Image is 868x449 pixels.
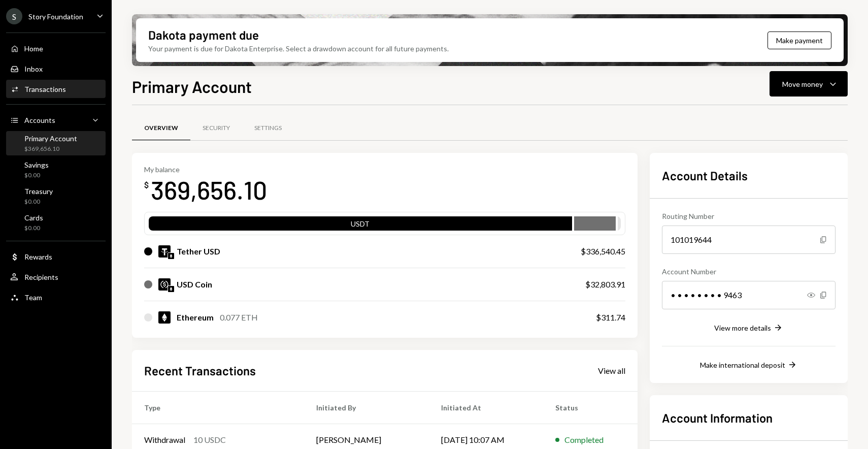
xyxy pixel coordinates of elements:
div: Cards [24,213,43,222]
div: Routing Number [662,211,836,221]
a: Rewards [6,247,106,266]
h2: Recent Transactions [144,362,256,379]
div: Settings [254,124,282,133]
div: Team [24,293,42,302]
img: ethereum-mainnet [168,286,174,292]
div: Transactions [24,85,66,93]
div: Primary Account [24,134,77,143]
a: Primary Account$369,656.10 [6,131,106,155]
h1: Primary Account [132,76,252,97]
button: Make payment [767,31,831,49]
div: Treasury [24,187,53,196]
a: View all [598,365,625,376]
h2: Account Information [662,409,836,426]
div: 369,656.10 [151,174,267,206]
a: Overview [132,115,190,141]
th: Status [543,391,638,424]
th: Type [132,391,304,424]
button: Make international deposit [700,360,797,371]
img: ETH [158,311,171,324]
div: Overview [144,124,178,133]
div: $311.74 [596,311,625,324]
a: Treasury$0.00 [6,184,106,208]
a: Security [190,115,242,141]
div: Recipients [24,273,58,281]
a: Home [6,39,106,57]
div: USDT [149,218,572,233]
div: $0.00 [24,224,43,233]
button: Move money [770,71,848,97]
th: Initiated By [304,391,429,424]
div: View all [598,366,625,376]
div: My balance [144,165,267,174]
a: Cards$0.00 [6,210,106,235]
a: Team [6,288,106,306]
div: Inbox [24,65,43,73]
div: Security [203,124,230,133]
div: Account Number [662,266,836,277]
div: • • • • • • • • 9463 [662,281,836,309]
a: Inbox [6,59,106,78]
div: $0.00 [24,198,53,206]
div: View more details [714,324,771,332]
div: Tether USD [177,245,220,258]
div: Accounts [24,116,55,124]
div: Ethereum [177,311,214,324]
div: Home [24,44,43,53]
th: Initiated At [429,391,543,424]
div: 101019644 [662,226,836,254]
img: USDT [158,245,171,258]
div: $369,656.10 [24,145,77,153]
div: 0.077 ETH [220,311,258,324]
div: Story Foundation [28,12,83,21]
a: Accounts [6,111,106,129]
a: Savings$0.00 [6,157,106,182]
div: Make international deposit [700,361,785,369]
img: USDC [158,278,171,291]
div: Withdrawal [144,434,185,446]
div: $336,540.45 [581,245,625,258]
a: Transactions [6,80,106,98]
button: View more details [714,323,783,334]
img: ethereum-mainnet [168,253,174,259]
div: Savings [24,161,49,169]
div: $32,803.91 [585,278,625,291]
div: $0.00 [24,171,49,180]
div: USD Coin [177,278,212,291]
div: Completed [564,434,604,446]
div: $ [144,180,149,190]
div: Dakota payment due [148,26,259,43]
div: Rewards [24,252,52,261]
div: S [6,8,22,24]
div: Your payment is due for Dakota Enterprise. Select a drawdown account for all future payments. [148,43,449,54]
h2: Account Details [662,167,836,184]
a: Recipients [6,268,106,286]
div: Move money [782,79,823,89]
a: Settings [242,115,294,141]
div: 10 USDC [193,434,226,446]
